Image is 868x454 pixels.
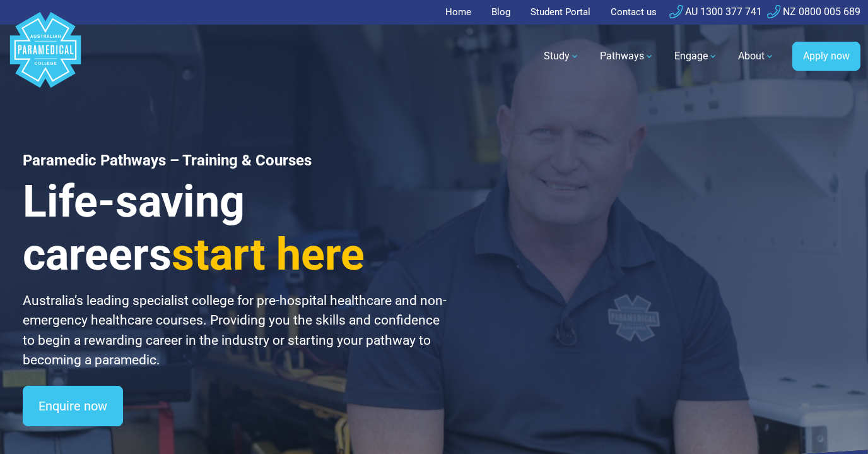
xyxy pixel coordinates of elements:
span: start here [172,229,365,280]
a: Study [536,39,587,74]
h3: Life-saving careers [23,175,449,281]
a: NZ 0800 005 689 [767,6,860,18]
h1: Paramedic Pathways – Training & Courses [23,152,449,170]
a: Engage [667,39,725,74]
a: About [730,39,782,74]
a: Apply now [792,42,860,71]
p: Australia’s leading specialist college for pre-hospital healthcare and non-emergency healthcare c... [23,291,449,371]
a: Australian Paramedical College [8,25,83,88]
a: AU 1300 377 741 [669,6,762,18]
a: Pathways [592,39,662,74]
a: Enquire now [23,386,123,426]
